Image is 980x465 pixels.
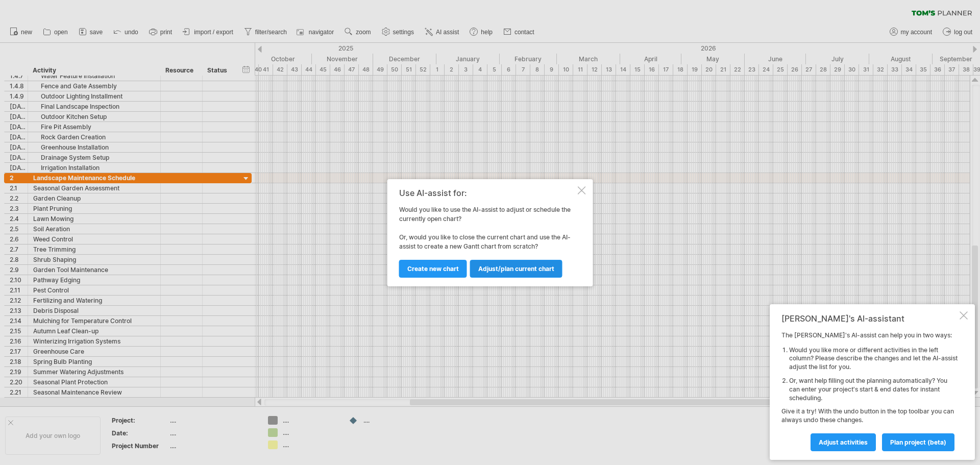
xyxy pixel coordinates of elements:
[781,331,958,451] div: The [PERSON_NAME]'s AI-assist can help you in two ways: Give it a try! With the undo button in th...
[781,313,958,324] div: [PERSON_NAME]'s AI-assistant
[470,260,562,278] a: Adjust/plan current chart
[789,346,958,372] li: Would you like more or different activities in the left column? Please describe the changes and l...
[890,438,946,446] span: plan project (beta)
[789,377,958,402] li: Or, want help filling out the planning automatically? You can enter your project's start & end da...
[819,438,868,446] span: Adjust activities
[478,265,554,273] span: Adjust/plan current chart
[882,433,954,451] a: plan project (beta)
[399,188,576,277] div: Would you like to use the AI-assist to adjust or schedule the currently open chart? Or, would you...
[811,433,876,451] a: Adjust activities
[399,260,467,278] a: Create new chart
[399,188,576,198] div: Use AI-assist for:
[407,265,459,273] span: Create new chart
